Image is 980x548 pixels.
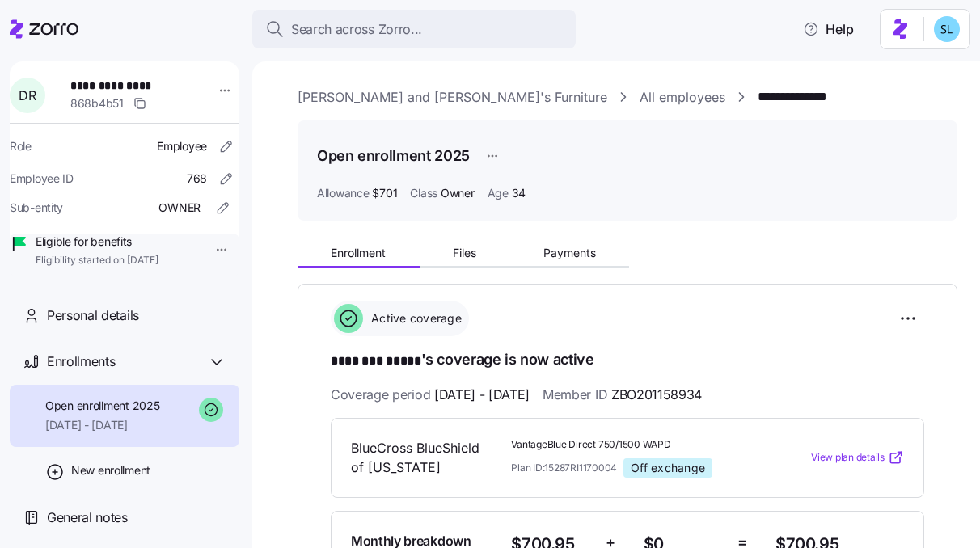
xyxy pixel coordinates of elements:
button: Search across Zorro... [252,10,576,48]
span: Sub-entity [10,200,63,216]
span: 34 [512,185,526,201]
span: 768 [187,171,207,187]
h1: 's coverage is now active [331,349,924,372]
span: [DATE] - [DATE] [434,385,530,405]
span: OWNER [158,200,201,216]
span: General notes [47,508,128,528]
span: 868b4b51 [70,95,124,112]
span: Payments [543,247,596,259]
a: [PERSON_NAME] and [PERSON_NAME]'s Furniture [298,87,607,107]
span: Owner [441,185,475,201]
span: Off exchange [631,461,705,475]
span: Open enrollment 2025 [45,398,159,414]
span: Help [803,19,854,39]
span: Eligible for benefits [36,234,158,250]
span: Enrollments [47,352,115,372]
span: D R [19,89,36,102]
span: Class [410,185,437,201]
span: BlueCross BlueShield of [US_STATE] [351,438,498,478]
span: View plan details [811,450,885,466]
span: Search across Zorro... [291,19,422,40]
span: Enrollment [331,247,386,259]
span: Role [10,138,32,154]
span: [DATE] - [DATE] [45,417,159,433]
span: Coverage period [331,385,530,405]
span: Active coverage [366,310,462,327]
button: Help [790,13,867,45]
a: View plan details [811,449,904,466]
span: Files [453,247,476,259]
span: Member ID [543,385,702,405]
span: Employee ID [10,171,74,187]
span: Allowance [317,185,369,201]
span: $701 [372,185,397,201]
span: Employee [157,138,207,154]
span: Eligibility started on [DATE] [36,254,158,268]
h1: Open enrollment 2025 [317,145,470,166]
a: All employees [640,87,725,107]
span: ZBO201158934 [611,385,702,405]
span: Plan ID: 15287RI1170004 [511,461,617,474]
span: New enrollment [71,462,150,478]
span: VantageBlue Direct 750/1500 WAPD [511,438,762,452]
span: Age [488,185,509,201]
span: Personal details [47,306,139,326]
img: 7c620d928e46699fcfb78cede4daf1d1 [934,16,960,42]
